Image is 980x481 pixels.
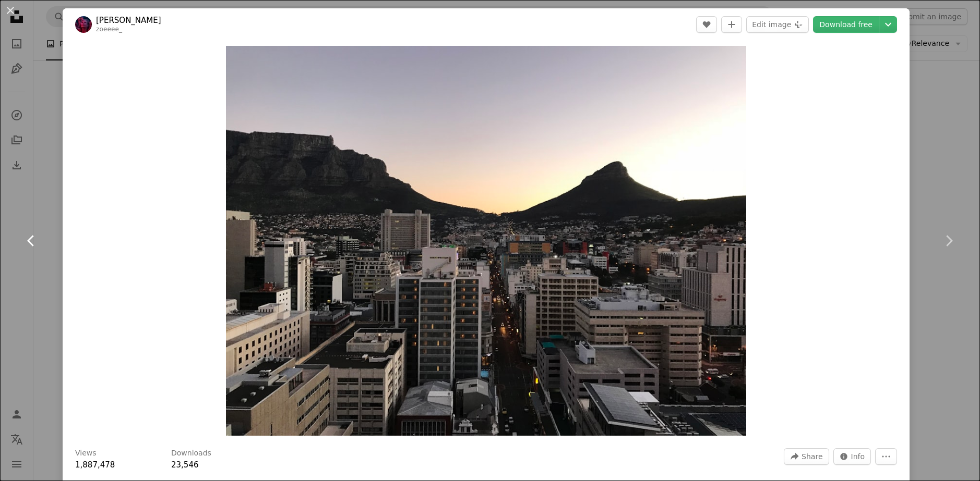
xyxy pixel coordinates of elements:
h3: Downloads [171,448,211,459]
a: zoeeee_ [96,26,122,33]
img: Go to Zoë Reeve's profile [75,16,92,33]
button: Stats about this image [833,448,871,465]
img: city during day [226,46,746,436]
button: Add to Collection [721,16,742,33]
button: Share this image [784,448,829,465]
button: Like [696,16,717,33]
a: Next [917,191,980,291]
button: Zoom in on this image [226,46,746,436]
span: Share [802,449,822,464]
span: 23,546 [171,460,199,470]
button: Edit image [746,16,809,33]
button: Choose download size [879,16,897,33]
a: Download free [813,16,879,33]
span: 1,887,478 [75,460,115,470]
button: More Actions [875,448,897,465]
span: Info [851,449,865,464]
h3: Views [75,448,97,459]
a: [PERSON_NAME] [96,15,161,26]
